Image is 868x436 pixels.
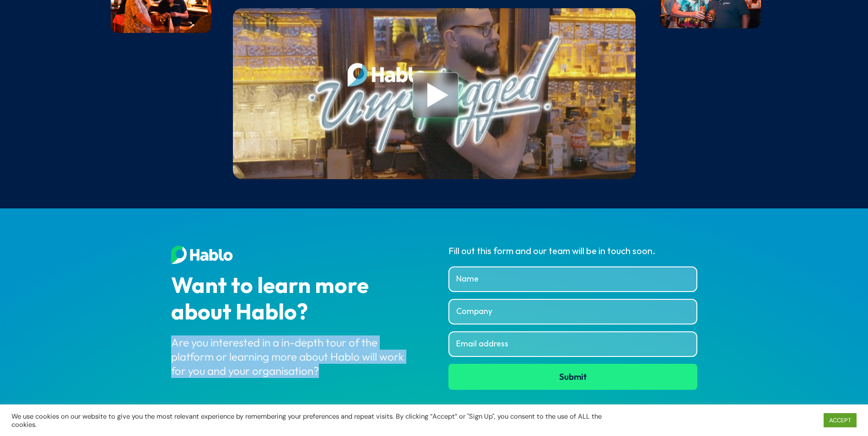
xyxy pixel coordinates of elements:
div: Are you interested in a in-depth tour of the platform or learning more about Hablo will work for ... [171,335,420,378]
input: Company [448,299,697,324]
input: Name [448,266,697,292]
a: ACCEPT [824,413,857,427]
div: We use cookies on our website to give you the most relevant experience by remembering your prefer... [11,412,603,429]
div: Fill out this form and our team will be in touch soon. [448,245,697,257]
div: Want to learn more about Hablo? [171,273,420,326]
img: Hablo Footer Logo White [171,245,233,264]
button: Submit [448,364,697,389]
input: Email address [448,331,697,357]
